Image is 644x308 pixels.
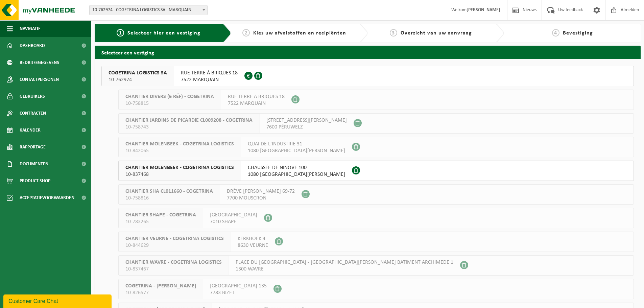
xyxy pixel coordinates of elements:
span: Acceptatievoorwaarden [20,189,74,206]
span: 1300 WAVRE [236,266,453,273]
span: 7010 SHAPE [210,218,257,225]
span: 10-762974 [109,76,167,83]
span: 3 [390,29,397,37]
button: COGETRINA LOGISTICS SA 10-762974 RUE TERRE À BRIQUES 187522 MARQUAIN [101,66,634,86]
button: CHANTIER MOLENBEEK - COGETRINA LOGISTICS 10-837468 CHAUSSÉE DE NINOVE 1001080 [GEOGRAPHIC_DATA][P... [118,161,634,181]
span: 7600 PÉRUWELZ [266,124,347,131]
span: 10-758815 [125,100,214,107]
span: 10-837467 [125,266,222,273]
span: 10-783265 [125,218,196,225]
span: RUE TERRE À BRIQUES 18 [181,70,238,76]
span: DRÈVE [PERSON_NAME] 69-72 [227,188,295,195]
span: Contracten [20,105,46,122]
span: 1080 [GEOGRAPHIC_DATA][PERSON_NAME] [248,147,345,154]
span: Dashboard [20,37,45,54]
span: 7522 MARQUAIN [228,100,285,107]
span: QUAI DE L'INDUSTRIE 31 [248,141,345,147]
span: Kalender [20,122,41,139]
span: Documenten [20,156,48,172]
iframe: chat widget [3,293,113,308]
span: CHANTIER WAVRE - COGETRINA LOGISTICS [125,259,222,266]
span: COGETRINA LOGISTICS SA [109,70,167,76]
span: 10-842065 [125,147,234,154]
span: [STREET_ADDRESS][PERSON_NAME] [266,117,347,124]
span: Bedrijfsgegevens [20,54,59,71]
span: 10-844629 [125,242,224,249]
span: Kies uw afvalstoffen en recipiënten [253,30,346,36]
span: COGETRINA - [PERSON_NAME] [125,283,196,289]
span: Contactpersonen [20,71,59,88]
span: CHANTIER SHA CL011660 - COGETRINA [125,188,213,195]
span: 7783 BIZET [210,289,267,296]
span: 10-762974 - COGETRINA LOGISTICS SA - MARQUAIN [90,5,207,15]
span: 10-758743 [125,124,253,131]
span: 4 [552,29,559,37]
span: CHANTIER DIVERS (6 RÉF) - COGETRINA [125,93,214,100]
span: 10-837468 [125,171,234,178]
span: KERKHOEK 4 [238,235,268,242]
span: 10-762974 - COGETRINA LOGISTICS SA - MARQUAIN [89,5,208,15]
span: PLACE DU [GEOGRAPHIC_DATA] - [GEOGRAPHIC_DATA][PERSON_NAME] BATIMENT ARCHIMEDE 1 [236,259,453,266]
span: [GEOGRAPHIC_DATA] 135 [210,283,267,289]
span: 2 [242,29,250,37]
span: Product Shop [20,172,50,189]
h2: Selecteer een vestiging [95,46,641,59]
span: 8630 VEURNE [238,242,268,249]
span: 10-826577 [125,289,196,296]
span: Navigatie [20,20,41,37]
span: 10-758816 [125,195,213,202]
span: CHANTIER MOLENBEEK - COGETRINA LOGISTICS [125,164,234,171]
span: Selecteer hier een vestiging [127,30,200,36]
span: Gebruikers [20,88,45,105]
span: CHANTIER VEURNE - COGETRINA LOGISTICS [125,235,224,242]
span: [GEOGRAPHIC_DATA] [210,212,257,218]
span: RUE TERRE À BRIQUES 18 [228,93,285,100]
span: CHANTIER SHAPE - COGETRINA [125,212,196,218]
span: 1 [117,29,124,37]
span: Overzicht van uw aanvraag [401,30,472,36]
span: Bevestiging [563,30,593,36]
span: CHAUSSÉE DE NINOVE 100 [248,164,345,171]
span: CHANTIER JARDINS DE PICARDIE CL009208 - COGETRINA [125,117,253,124]
span: 7700 MOUSCRON [227,195,295,202]
span: CHANTIER MOLENBEEK - COGETRINA LOGISTICS [125,141,234,147]
strong: [PERSON_NAME] [467,7,500,13]
span: 7522 MARQUAIN [181,76,238,83]
span: 1080 [GEOGRAPHIC_DATA][PERSON_NAME] [248,171,345,178]
span: Rapportage [20,139,46,156]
